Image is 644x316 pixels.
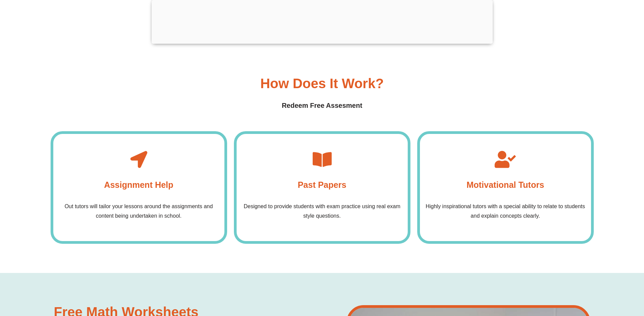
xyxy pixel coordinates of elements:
p: Designed to provide students with exam practice using real exam style questions. [240,202,404,221]
h4: Motivational Tutors [466,178,544,192]
h3: How Does it Work? [260,77,384,90]
h4: Redeem Free Assesment [51,100,594,111]
iframe: Chat Widget [531,239,644,316]
h4: Assignment Help [104,178,173,192]
p: Out tutors will tailor your lessons around the assignments and content being undertaken in school. [57,202,221,221]
h4: Past Papers [298,178,346,192]
p: Highly inspirational tutors with a special ability to relate to students and explain concepts cle... [423,202,588,221]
